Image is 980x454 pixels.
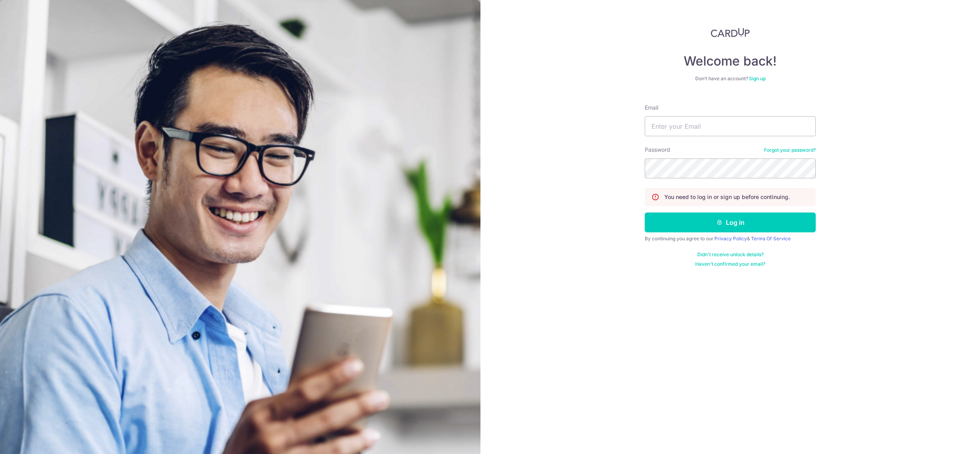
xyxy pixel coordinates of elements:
a: Didn't receive unlock details? [697,251,764,258]
div: By continuing you agree to our & [645,236,816,242]
h4: Welcome back! [645,53,816,69]
label: Email [645,104,658,112]
img: CardUp Logo [711,28,750,37]
a: Sign up [749,75,766,81]
label: Password [645,146,670,154]
a: Terms Of Service [751,236,791,241]
p: You need to log in or sign up before continuing. [664,193,790,201]
div: Don’t have an account? [645,75,816,82]
a: Haven't confirmed your email? [695,261,765,267]
a: Privacy Policy [714,236,747,241]
a: Forgot your password? [764,147,816,153]
button: Log in [645,213,816,232]
input: Enter your Email [645,116,816,136]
